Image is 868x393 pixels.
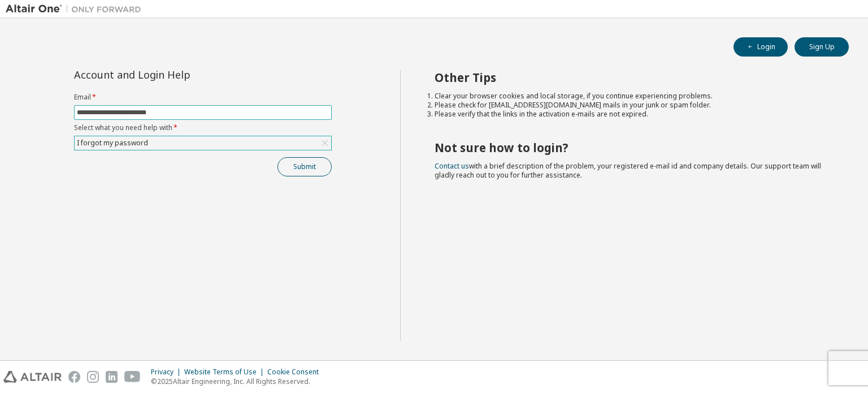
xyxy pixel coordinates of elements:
[795,37,849,57] button: Sign Up
[435,92,829,101] li: Clear your browser cookies and local storage, if you continue experiencing problems.
[3,371,62,383] img: altair_logo.svg
[124,371,141,383] img: youtube.svg
[277,157,332,176] button: Submit
[74,123,332,132] label: Select what you need help with
[435,161,469,171] a: Contact us
[734,37,788,57] button: Login
[74,93,332,102] label: Email
[435,140,829,155] h2: Not sure how to login?
[151,368,184,377] div: Privacy
[75,137,150,149] div: I forgot my password
[435,101,829,110] li: Please check for [EMAIL_ADDRESS][DOMAIN_NAME] mails in your junk or spam folder.
[68,371,80,383] img: facebook.svg
[75,136,331,150] div: I forgot my password
[87,371,99,383] img: instagram.svg
[151,377,325,386] p: © 2025 Altair Engineering, Inc. All Rights Reserved.
[435,110,829,119] li: Please verify that the links in the activation e-mails are not expired.
[435,161,821,180] span: with a brief description of the problem, your registered e-mail id and company details. Our suppo...
[435,70,829,85] h2: Other Tips
[6,3,147,15] img: Altair One
[184,368,267,377] div: Website Terms of Use
[267,368,325,377] div: Cookie Consent
[74,70,280,79] div: Account and Login Help
[106,371,118,383] img: linkedin.svg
